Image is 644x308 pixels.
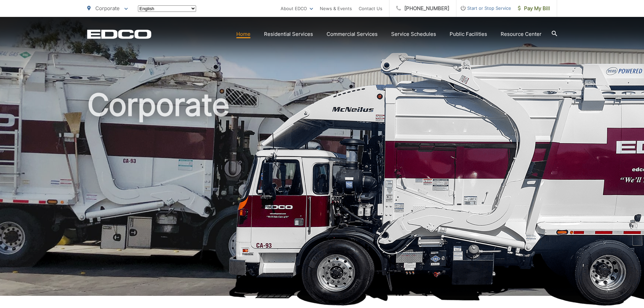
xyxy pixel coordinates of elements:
a: Contact Us [359,4,382,13]
span: Pay My Bill [518,4,550,13]
h1: Corporate [87,88,557,302]
span: Corporate [95,5,120,11]
a: News & Events [320,4,352,13]
a: Public Facilities [450,30,487,38]
a: Home [236,30,251,38]
a: Resource Center [501,30,542,38]
a: EDCD logo. Return to the homepage. [87,29,151,39]
a: About EDCO [281,4,313,13]
select: Select a language [138,5,196,12]
a: Service Schedules [391,30,436,38]
a: Residential Services [264,30,313,38]
a: Commercial Services [327,30,378,38]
